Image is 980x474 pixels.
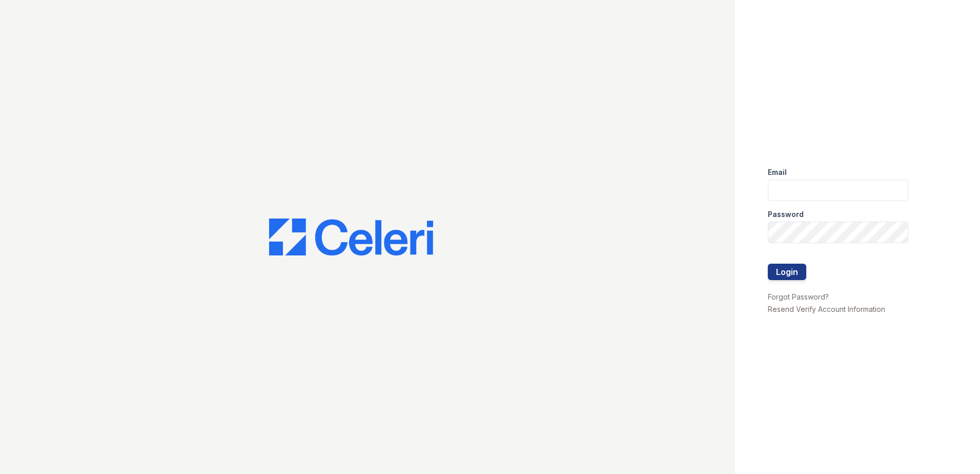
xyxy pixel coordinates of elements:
[768,167,787,177] label: Email
[269,219,433,255] img: CE_Logo_Blue-a8612792a0a2168367f1c8372b55b34899dd931a85d93a1a3d3e32e68fde9ad4.png
[768,305,885,313] a: Resend Verify Account Information
[768,209,804,220] label: Password
[768,264,806,280] button: Login
[768,292,829,301] a: Forgot Password?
